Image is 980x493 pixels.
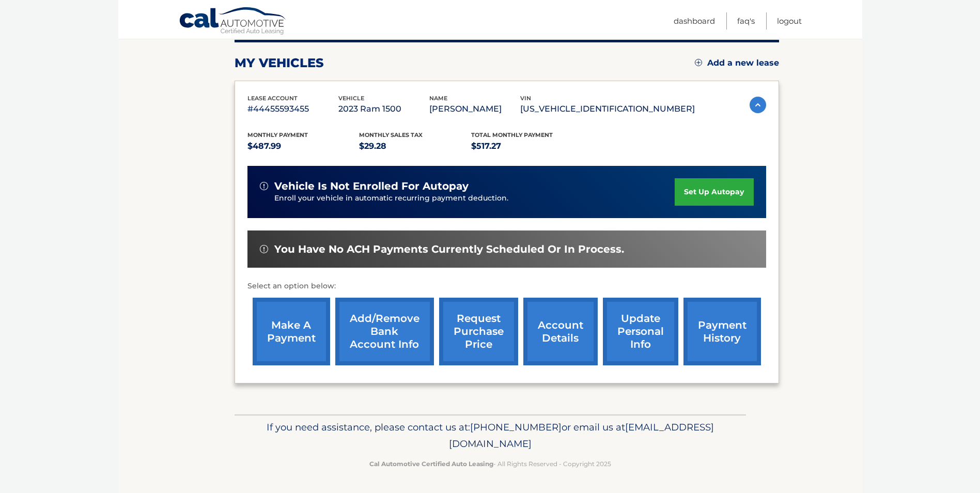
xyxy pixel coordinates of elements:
a: account details [523,298,598,365]
a: Add/Remove bank account info [335,298,434,365]
img: alert-white.svg [260,182,268,190]
p: [US_VEHICLE_IDENTIFICATION_NUMBER] [520,102,695,116]
p: $487.99 [247,139,360,153]
p: $517.27 [471,139,583,153]
a: request purchase price [439,298,518,365]
p: Select an option below: [247,280,766,292]
a: Logout [777,12,802,29]
a: Dashboard [674,12,715,29]
p: #44455593455 [247,102,338,116]
a: update personal info [603,298,678,365]
a: make a payment [253,298,330,365]
span: Monthly sales Tax [359,131,423,138]
span: [PHONE_NUMBER] [470,421,562,433]
a: set up autopay [675,178,753,206]
img: accordion-active.svg [750,97,766,113]
p: If you need assistance, please contact us at: or email us at [241,419,739,452]
p: $29.28 [359,139,471,153]
p: - All Rights Reserved - Copyright 2025 [241,458,739,469]
span: lease account [247,95,298,102]
h2: my vehicles [235,55,324,71]
a: Add a new lease [695,58,779,68]
span: [EMAIL_ADDRESS][DOMAIN_NAME] [449,421,714,450]
span: name [429,95,447,102]
span: vin [520,95,531,102]
a: Cal Automotive [179,7,287,37]
span: Total Monthly Payment [471,131,553,138]
img: add.svg [695,59,702,66]
img: alert-white.svg [260,245,268,253]
strong: Cal Automotive Certified Auto Leasing [369,460,493,468]
span: You have no ACH payments currently scheduled or in process. [274,243,624,256]
a: payment history [683,298,761,365]
a: FAQ's [737,12,755,29]
p: 2023 Ram 1500 [338,102,429,116]
span: vehicle is not enrolled for autopay [274,180,469,193]
span: Monthly Payment [247,131,308,138]
span: vehicle [338,95,364,102]
p: Enroll your vehicle in automatic recurring payment deduction. [274,193,675,204]
p: [PERSON_NAME] [429,102,520,116]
